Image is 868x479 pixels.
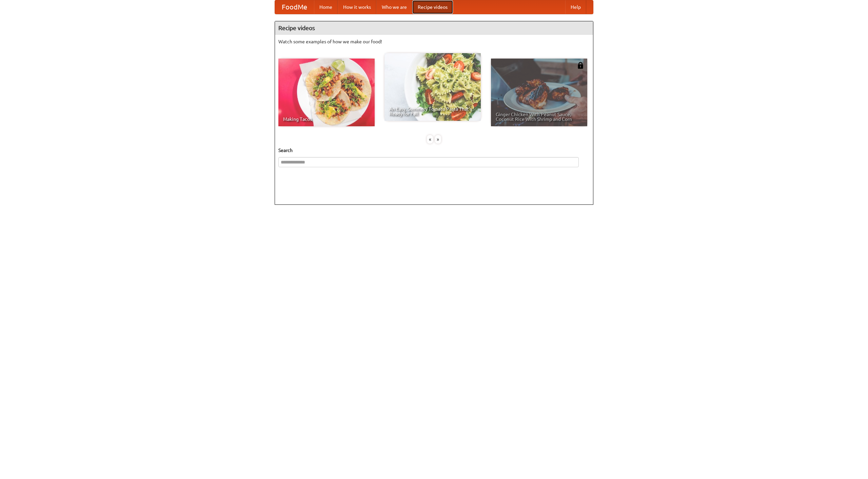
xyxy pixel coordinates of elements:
a: Help [565,0,586,14]
a: Home [314,0,338,14]
h5: Search [278,147,590,154]
a: FoodMe [275,0,314,14]
img: 483408.png [577,62,584,69]
span: An Easy, Summery Tomato Pasta That's Ready for Fall [389,107,476,116]
div: « [427,135,433,144]
a: An Easy, Summery Tomato Pasta That's Ready for Fall [384,53,481,121]
p: Watch some examples of how we make our food! [278,38,590,45]
a: Making Tacos [278,59,375,126]
span: Making Tacos [283,117,370,122]
a: Who we are [376,0,412,14]
div: » [435,135,441,144]
h4: Recipe videos [275,21,593,35]
a: How it works [338,0,376,14]
a: Recipe videos [412,0,453,14]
